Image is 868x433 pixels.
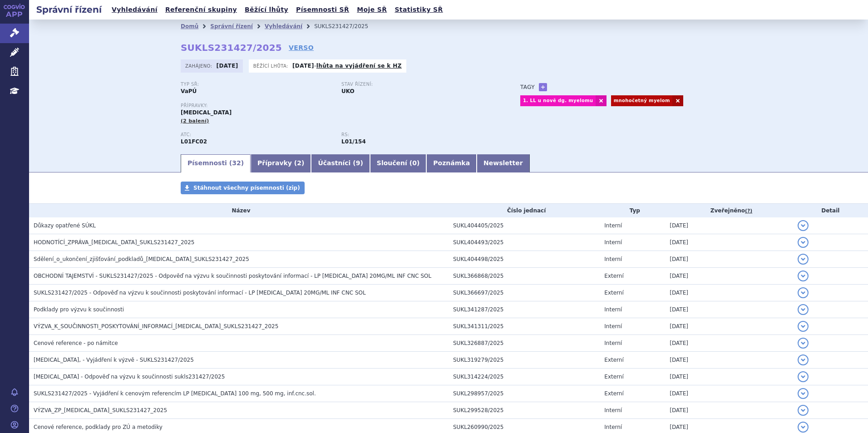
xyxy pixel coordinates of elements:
[449,251,600,268] td: SUKL404498/2025
[520,82,535,93] h3: Tagy
[604,306,622,313] span: Interní
[412,159,417,167] span: 0
[109,4,160,16] a: Vyhledávání
[217,63,238,69] strong: [DATE]
[34,407,167,413] span: VÝZVA_ZP_SARCLISA_SUKLS231427_2025
[665,234,793,251] td: [DATE]
[181,109,232,116] span: [MEDICAL_DATA]
[798,422,809,433] button: detail
[793,204,868,217] th: Detail
[604,390,623,397] span: Externí
[449,268,600,285] td: SUKL366868/2025
[181,103,502,108] p: Přípravky:
[449,369,600,385] td: SUKL314224/2025
[539,83,547,91] a: +
[449,352,600,369] td: SUKL319279/2025
[292,63,314,69] strong: [DATE]
[311,154,370,172] a: Účastníci (9)
[449,301,600,318] td: SUKL341287/2025
[798,321,809,332] button: detail
[449,402,600,419] td: SUKL299528/2025
[665,352,793,369] td: [DATE]
[449,285,600,301] td: SUKL366697/2025
[265,23,302,30] a: Vyhledávání
[604,290,623,296] span: Externí
[665,251,793,268] td: [DATE]
[449,335,600,352] td: SUKL326887/2025
[34,323,278,330] span: VÝZVA_K_SOUČINNOSTI_POSKYTOVÁNÍ_INFORMACÍ_SARCLISA_SUKLS231427_2025
[251,154,311,172] a: Přípravky (2)
[181,42,282,53] strong: SUKLS231427/2025
[798,220,809,231] button: detail
[520,95,596,106] a: 1. LL u nově dg. myelomu
[181,118,209,124] span: (2 balení)
[29,204,449,217] th: Název
[293,4,352,16] a: Písemnosti SŘ
[745,208,752,214] abbr: (?)
[316,63,402,69] a: lhůta na vyjádření se k HZ
[665,318,793,335] td: [DATE]
[34,424,163,430] span: Cenové reference, podklady pro ZÚ a metodiky
[34,256,249,262] span: Sdělení_o_ukončení_zjišťování_podkladů_SARCLISA_SUKLS231427_2025
[604,407,622,413] span: Interní
[798,271,809,281] button: detail
[798,388,809,399] button: detail
[185,62,214,69] span: Zahájeno:
[798,338,809,349] button: detail
[29,3,109,16] h2: Správní řízení
[604,357,623,363] span: Externí
[354,4,390,16] a: Moje SŘ
[449,385,600,402] td: SUKL298957/2025
[665,369,793,385] td: [DATE]
[242,4,291,16] a: Běžící lhůty
[356,159,360,167] span: 9
[665,285,793,301] td: [DATE]
[163,4,240,16] a: Referenční skupiny
[665,268,793,285] td: [DATE]
[341,82,493,87] p: Stav řízení:
[181,88,197,94] strong: VaPÚ
[34,340,118,346] span: Cenové reference - po námitce
[604,256,622,262] span: Interní
[798,405,809,416] button: detail
[798,354,809,365] button: detail
[34,222,96,229] span: Důkazy opatřené SÚKL
[798,237,809,248] button: detail
[665,217,793,234] td: [DATE]
[232,159,241,167] span: 32
[181,23,198,30] a: Domů
[600,204,665,217] th: Typ
[193,185,300,191] span: Stáhnout všechny písemnosti (zip)
[34,306,124,313] span: Podklady pro výzvu k součinnosti
[314,20,380,33] li: SUKLS231427/2025
[210,23,253,30] a: Správní řízení
[798,254,809,265] button: detail
[34,239,195,246] span: HODNOTÍCÍ_ZPRÁVA_SARCLISA_SUKLS231427_2025
[798,304,809,315] button: detail
[392,4,445,16] a: Statistiky SŘ
[34,357,194,363] span: SARCLISA, - Vyjádření k výzvě - SUKLS231427/2025
[665,301,793,318] td: [DATE]
[292,62,402,69] p: -
[604,340,622,346] span: Interní
[341,132,493,138] p: RS:
[253,62,290,69] span: Běžící lhůta:
[604,222,622,229] span: Interní
[370,154,426,172] a: Sloučení (0)
[181,154,251,172] a: Písemnosti (32)
[665,335,793,352] td: [DATE]
[477,154,530,172] a: Newsletter
[604,374,623,380] span: Externí
[341,88,355,94] strong: UKO
[604,273,623,279] span: Externí
[181,182,305,194] a: Stáhnout všechny písemnosti (zip)
[449,217,600,234] td: SUKL404405/2025
[604,424,622,430] span: Interní
[34,273,431,279] span: OBCHODNÍ TAJEMSTVÍ - SUKLS231427/2025 - Odpověď na výzvu k součinnosti poskytování informací - LP...
[665,385,793,402] td: [DATE]
[181,138,207,145] strong: IZATUXIMAB
[604,323,622,330] span: Interní
[341,138,366,145] strong: izatuximab
[34,374,225,380] span: SARCLISA - Odpověď na výzvu k součinnosti sukls231427/2025
[181,132,332,138] p: ATC:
